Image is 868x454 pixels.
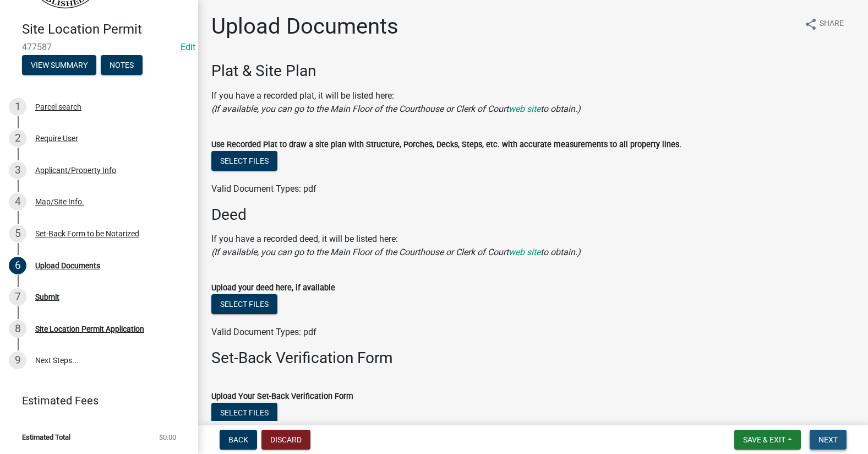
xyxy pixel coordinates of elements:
[22,21,189,37] h4: Site Location Permit
[181,42,195,52] a: Edit
[541,104,581,114] i: to obtain.)
[818,435,838,444] span: Next
[22,55,96,75] button: View Summary
[541,247,581,257] i: to obtain.)
[211,294,277,314] button: Select files
[211,13,398,40] h1: Upload Documents
[211,233,855,259] p: If you have a recorded deed, it will be listed here:
[211,89,855,116] p: If you have a recorded plat, it will be listed here:
[101,61,143,70] wm-modal-confirm: Notes
[101,55,143,75] button: Notes
[35,134,78,142] div: Require User
[211,104,509,114] i: (If available, you can go to the Main Floor of the Courthouse or Clerk of Court
[211,327,316,337] span: Valid Document Types: pdf
[22,42,176,52] span: 477587
[9,98,26,116] div: 1
[35,325,144,333] div: Site Location Permit Application
[35,262,100,269] div: Upload Documents
[22,434,70,441] span: Estimated Total
[211,151,277,171] button: Select files
[35,230,139,237] div: Set-Back Form to be Notarized
[810,430,847,450] button: Next
[9,161,26,179] div: 3
[261,430,310,450] button: Discard
[35,103,81,111] div: Parcel search
[820,18,844,31] span: Share
[9,257,26,274] div: 6
[795,13,853,35] button: shareShare
[211,141,681,149] label: Use Recorded Plat to draw a site plan with Structure, Porches, Decks, Steps, etc. with accurate m...
[509,247,541,257] a: web site
[211,183,316,194] span: Valid Document Types: pdf
[211,284,335,292] label: Upload your deed here, if available
[35,293,59,301] div: Submit
[211,247,509,257] i: (If available, you can go to the Main Floor of the Courthouse or Clerk of Court
[9,352,26,369] div: 9
[211,393,353,401] label: Upload Your Set-Back Verification Form
[35,198,84,206] div: Map/Site Info.
[9,193,26,210] div: 4
[509,104,541,114] a: web site
[734,430,801,450] button: Save & Exit
[220,430,257,450] button: Back
[9,390,181,412] a: Estimated Fees
[211,349,855,367] h3: Set-Back Verification Form
[35,166,116,174] div: Applicant/Property Info
[9,225,26,242] div: 5
[228,435,248,444] span: Back
[211,403,277,423] button: Select files
[211,206,855,224] h3: Deed
[159,434,176,441] span: $0.00
[22,61,96,70] wm-modal-confirm: Summary
[9,129,26,147] div: 2
[181,42,195,52] wm-modal-confirm: Edit Application Number
[743,435,785,444] span: Save & Exit
[9,320,26,338] div: 8
[9,288,26,306] div: 7
[804,18,817,31] i: share
[211,62,855,80] h3: Plat & Site Plan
